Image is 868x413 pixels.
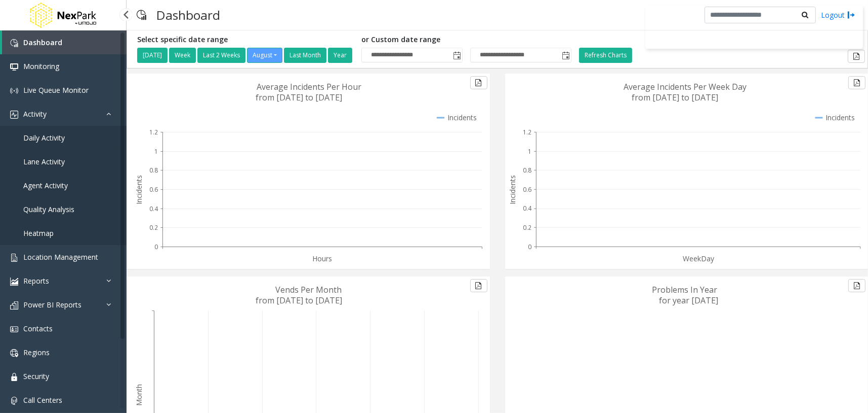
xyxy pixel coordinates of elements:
text: for year [DATE] [659,295,718,306]
a: Dashboard [2,30,127,54]
span: Security [23,371,49,381]
button: Export to pdf [470,76,487,89]
span: Heatmap [23,228,54,238]
img: 'icon' [10,325,18,333]
img: 'icon' [10,39,18,47]
text: 0 [528,243,531,251]
text: 0.8 [149,166,158,175]
h3: Dashboard [151,3,225,27]
button: Export to pdf [848,76,865,89]
img: 'icon' [10,111,18,119]
text: Month [134,385,144,406]
text: Problems In Year [652,284,717,295]
text: 0.2 [149,223,158,232]
text: from [DATE] to [DATE] [256,92,343,103]
button: Export to pdf [470,279,487,292]
span: Call Centers [23,395,62,405]
span: Power BI Reports [23,300,81,309]
text: Average Incidents Per Week Day [624,81,747,92]
img: 'icon' [10,397,18,405]
text: 0.6 [523,185,531,194]
span: Toggle popup [560,48,571,62]
text: from [DATE] to [DATE] [632,92,718,103]
text: Average Incidents Per Hour [257,81,362,92]
button: Last 2 Weeks [197,48,245,63]
img: pageIcon [137,3,146,27]
text: 1 [528,147,531,156]
span: Lane Activity [23,157,65,166]
text: 1.2 [523,128,531,136]
text: 1.2 [149,128,158,136]
span: Location Management [23,252,98,262]
span: Monitoring [23,61,59,71]
text: 0.2 [523,223,531,232]
img: 'icon' [10,87,18,95]
button: Last Month [284,48,326,63]
button: Refresh Charts [579,48,632,63]
text: 0.4 [523,204,532,213]
button: Export to pdf [848,50,865,63]
span: Reports [23,276,49,286]
span: Dashboard [23,38,62,47]
text: 0.8 [523,166,531,175]
span: Contacts [23,324,53,333]
text: 0.6 [149,185,158,194]
text: 1 [154,147,158,156]
h5: Select specific date range [137,36,354,44]
button: August [247,48,282,63]
button: [DATE] [137,48,168,63]
text: 0 [154,243,158,251]
span: Quality Analysis [23,204,74,214]
img: 'icon' [10,278,18,286]
button: Export to pdf [848,279,865,292]
text: Incidents [508,175,517,204]
text: Incidents [134,175,144,204]
h5: or Custom date range [361,36,571,44]
button: Week [169,48,196,63]
span: Daily Activity [23,133,65,143]
span: Toggle popup [451,48,462,62]
img: 'icon' [10,254,18,262]
text: WeekDay [683,254,715,263]
span: Activity [23,109,47,119]
text: from [DATE] to [DATE] [256,295,343,306]
button: Year [328,48,352,63]
img: 'icon' [10,373,18,381]
text: Vends Per Month [276,284,342,295]
img: 'icon' [10,349,18,357]
text: 0.4 [149,204,158,213]
span: Regions [23,348,50,357]
span: Agent Activity [23,181,68,190]
text: Hours [312,254,332,263]
span: Live Queue Monitor [23,85,89,95]
img: 'icon' [10,63,18,71]
img: 'icon' [10,301,18,309]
